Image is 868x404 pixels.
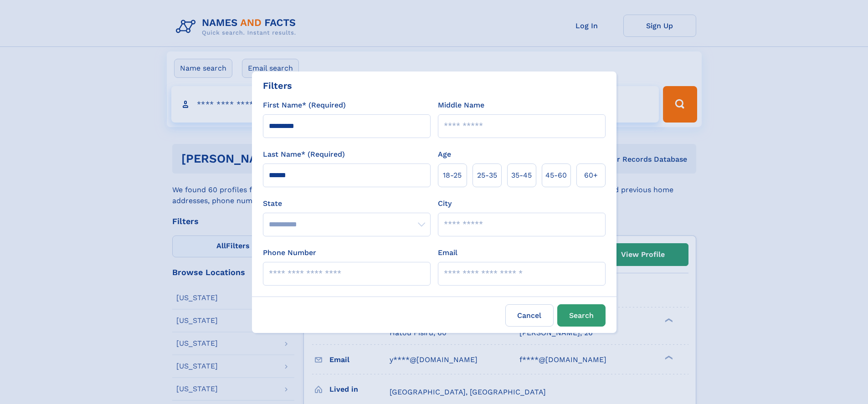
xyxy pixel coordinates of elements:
span: 45‑60 [545,170,567,181]
span: 35‑45 [511,170,532,181]
button: Search [557,304,606,327]
label: Phone Number [263,247,316,258]
div: Filters [263,79,292,92]
label: Last Name* (Required) [263,149,345,160]
label: City [438,198,452,209]
label: First Name* (Required) [263,100,346,111]
span: 18‑25 [443,170,462,181]
span: 60+ [584,170,598,181]
label: State [263,198,431,209]
label: Cancel [505,304,554,327]
label: Email [438,247,457,258]
label: Middle Name [438,100,484,111]
span: 25‑35 [477,170,497,181]
label: Age [438,149,451,160]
